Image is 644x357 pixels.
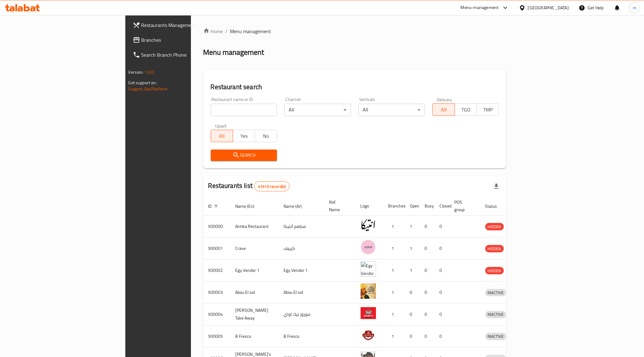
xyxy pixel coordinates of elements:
[405,216,420,237] td: 1
[329,198,348,213] span: Ref. Name
[231,325,279,347] td: B Fresco
[420,303,435,325] td: 0
[485,223,504,230] span: HIDDEN
[361,283,376,299] img: Abou El sid
[457,105,474,114] span: TGO
[208,181,290,191] h2: Restaurants list
[231,237,279,259] td: Crave
[361,217,376,233] img: Antika Restaurant
[485,333,506,340] span: INACTIVE
[141,36,228,44] span: Branches
[236,202,263,210] span: Name (En)
[211,150,277,161] button: Search
[437,97,452,102] label: Delivery
[254,184,289,189] span: 41410 record(s)
[489,179,504,194] div: Export file
[420,281,435,303] td: 0
[128,79,157,87] span: Get support on:
[361,305,376,321] img: Moro's Take Away
[435,216,450,237] td: 0
[420,325,435,347] td: 0
[383,259,405,281] td: 1
[279,259,324,281] td: Egy Vendor 1
[145,68,154,76] span: 1.0.0
[432,103,455,116] button: All
[485,311,506,318] span: INACTIVE
[405,325,420,347] td: 0
[231,281,279,303] td: Abou El sid
[485,267,504,274] span: HIDDEN
[405,197,420,216] th: Open
[279,325,324,347] td: B Fresco
[356,197,383,216] th: Logo
[405,237,420,259] td: 1
[279,237,324,259] td: كرييف
[435,105,452,114] span: All
[383,303,405,325] td: 1
[284,104,351,116] div: All
[211,104,277,116] input: Search for restaurant name or ID..
[528,4,569,11] div: [GEOGRAPHIC_DATA]
[128,47,233,62] a: Search Branch Phone
[215,124,227,128] label: Upsell
[485,223,504,230] div: HIDDEN
[216,151,272,159] span: Search
[383,281,405,303] td: 1
[361,261,376,277] img: Egy Vendor 1
[435,325,450,347] td: 0
[231,216,279,237] td: Antika Restaurant
[208,202,220,210] span: ID
[214,132,231,141] span: All
[211,130,233,142] button: All
[358,104,425,116] div: All
[284,202,310,210] span: Name (Ar)
[231,303,279,325] td: [PERSON_NAME] Take Away
[141,51,228,59] span: Search Branch Phone
[128,33,233,47] a: Branches
[279,281,324,303] td: Abou El sid
[435,303,450,325] td: 0
[141,21,228,29] span: Restaurants Management
[435,281,450,303] td: 0
[257,132,274,141] span: No
[420,259,435,281] td: 0
[203,28,507,35] nav: breadcrumb
[230,28,271,35] span: Menu management
[383,216,405,237] td: 1
[455,198,473,213] span: POS group
[279,216,324,237] td: مطعم أنتيكا
[203,47,264,57] h2: Menu management
[435,237,450,259] td: 0
[128,85,168,93] a: Support.OpsPlatform
[128,68,144,76] span: Version:
[383,197,405,216] th: Branches
[128,18,233,33] a: Restaurants Management
[255,130,277,142] button: No
[420,216,435,237] td: 0
[633,4,637,11] span: m
[461,4,499,11] div: Menu-management
[383,237,405,259] td: 1
[477,103,499,116] button: TMP
[361,239,376,255] img: Crave
[233,130,255,142] button: Yes
[435,259,450,281] td: 0
[485,289,506,296] div: INACTIVE
[455,103,477,116] button: TGO
[279,303,324,325] td: موروز تيك اواي
[420,197,435,216] th: Busy
[383,325,405,347] td: 1
[254,181,290,191] div: Total records count
[405,259,420,281] td: 1
[435,197,450,216] th: Closed
[485,245,504,252] span: HIDDEN
[479,105,496,114] span: TMP
[231,259,279,281] td: Egy Vendor 1
[485,289,506,296] span: INACTIVE
[361,327,376,343] img: B Fresco
[211,82,499,92] h2: Restaurant search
